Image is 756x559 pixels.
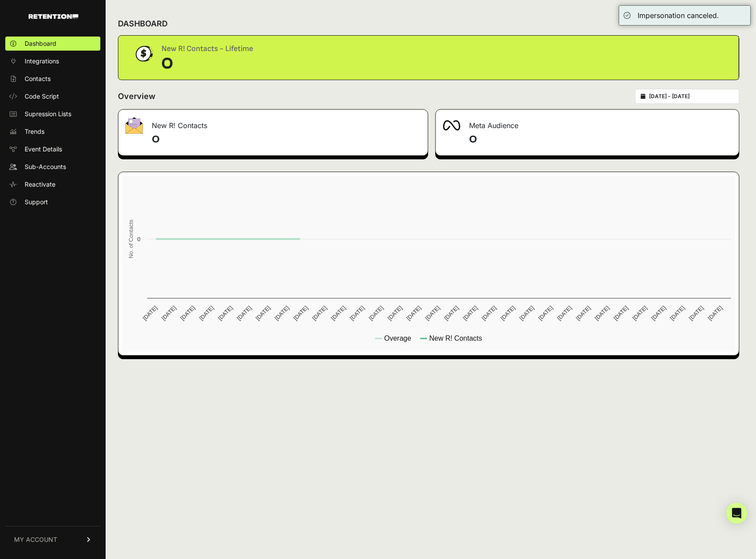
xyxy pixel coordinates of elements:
img: fa-meta-2f981b61bb99beabf952f7030308934f19ce035c18b003e963880cc3fabeebb7.png [443,120,460,131]
a: Integrations [5,54,100,68]
div: 0 [161,55,253,73]
text: [DATE] [443,305,460,322]
h4: 0 [152,132,421,147]
div: Open Intercom Messenger [726,503,747,524]
a: Code Script [5,89,100,103]
text: [DATE] [650,305,667,322]
text: [DATE] [311,305,328,322]
h2: DASHBOARD [118,18,168,30]
text: New R! Contacts [429,335,482,342]
text: [DATE] [518,305,535,322]
text: [DATE] [424,305,441,322]
text: [DATE] [254,305,272,322]
text: [DATE] [612,305,629,322]
text: [DATE] [198,305,215,322]
text: [DATE] [367,305,385,322]
text: [DATE] [575,305,592,322]
text: [DATE] [462,305,479,322]
text: [DATE] [706,305,723,322]
text: [DATE] [688,305,705,322]
div: Meta Audience [436,110,739,136]
text: [DATE] [631,305,648,322]
a: Event Details [5,142,100,156]
text: No. of Contacts [128,220,134,258]
h4: 0 [469,132,732,147]
text: [DATE] [669,305,686,322]
text: Overage [384,335,411,342]
a: Supression Lists [5,107,100,121]
span: Support [25,198,48,206]
span: Dashboard [25,39,56,48]
text: [DATE] [217,305,234,322]
span: Integrations [25,57,59,66]
a: Sub-Accounts [5,160,100,174]
div: Impersonation canceled. [638,10,719,21]
text: [DATE] [179,305,196,322]
text: [DATE] [537,305,554,322]
text: [DATE] [556,305,573,322]
text: [DATE] [405,305,422,322]
img: fa-envelope-19ae18322b30453b285274b1b8af3d052b27d846a4fbe8435d1a52b978f639a2.png [125,117,143,134]
text: [DATE] [160,305,177,322]
span: Reactivate [25,180,55,189]
text: [DATE] [141,305,158,322]
span: Contacts [25,74,51,83]
img: dollar-coin-05c43ed7efb7bc0c12610022525b4bbbb207c7efeef5aecc26f025e68dcafac9.png [132,43,154,65]
a: Trends [5,125,100,139]
div: New R! Contacts [118,110,428,136]
a: MY ACCOUNT [5,526,100,553]
text: [DATE] [273,305,290,322]
a: Support [5,195,100,209]
span: Sub-Accounts [25,162,66,171]
text: [DATE] [330,305,347,322]
text: [DATE] [594,305,611,322]
text: 0 [137,236,140,243]
text: [DATE] [499,305,517,322]
a: Contacts [5,72,100,86]
text: [DATE] [481,305,498,322]
text: [DATE] [235,305,253,322]
img: Retention.com [29,14,78,19]
span: Trends [25,127,44,136]
div: New R! Contacts - Lifetime [161,43,253,55]
h2: Overview [118,90,155,103]
span: Supression Lists [25,110,71,118]
a: Reactivate [5,177,100,191]
a: Dashboard [5,37,100,51]
text: [DATE] [349,305,366,322]
text: [DATE] [386,305,404,322]
span: MY ACCOUNT [14,535,57,544]
span: Code Script [25,92,59,101]
text: [DATE] [292,305,309,322]
span: Event Details [25,145,62,154]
